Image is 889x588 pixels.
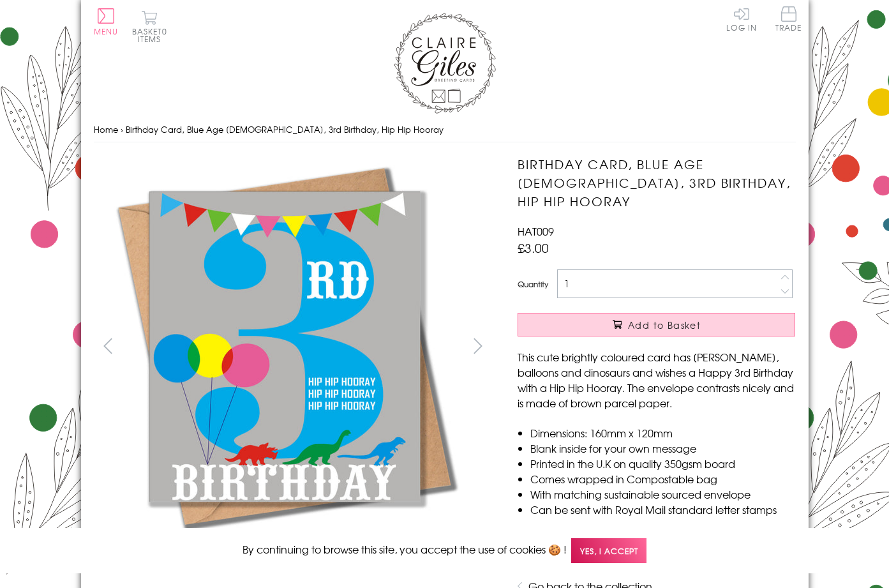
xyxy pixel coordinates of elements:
[518,239,549,257] span: £3.00
[530,502,795,517] li: Can be sent with Royal Mail standard letter stamps
[518,155,795,210] h1: Birthday Card, Blue Age [DEMOGRAPHIC_DATA], 3rd Birthday, Hip Hip Hooray
[726,6,757,31] a: Log In
[94,155,477,538] img: Birthday Card, Blue Age 3, 3rd Birthday, Hip Hip Hooray
[530,441,795,456] li: Blank inside for your own message
[463,331,492,360] button: next
[571,538,646,563] span: Yes, I accept
[518,278,548,290] label: Quantity
[518,313,795,336] button: Add to Basket
[121,123,123,135] span: ›
[94,8,119,35] button: Menu
[94,123,118,135] a: Home
[138,26,167,45] span: 0 items
[530,425,795,441] li: Dimensions: 160mm x 120mm
[94,331,123,360] button: prev
[126,123,444,135] span: Birthday Card, Blue Age [DEMOGRAPHIC_DATA], 3rd Birthday, Hip Hip Hooray
[530,471,795,486] li: Comes wrapped in Compostable bag
[394,13,496,114] img: Claire Giles Greetings Cards
[94,117,796,143] nav: breadcrumbs
[628,319,701,331] span: Add to Basket
[518,223,554,239] span: HAT009
[530,456,795,471] li: Printed in the U.K on quality 350gsm board
[530,486,795,502] li: With matching sustainable sourced envelope
[132,10,167,43] button: Basket0 items
[94,26,119,37] span: Menu
[775,6,802,31] span: Trade
[518,349,795,411] p: This cute brightly coloured card has [PERSON_NAME], balloons and dinosaurs and wishes a Happy 3rd...
[775,6,802,34] a: Trade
